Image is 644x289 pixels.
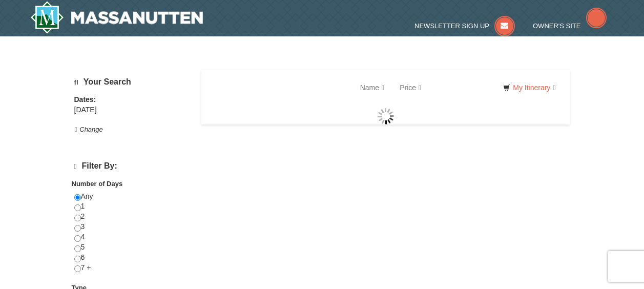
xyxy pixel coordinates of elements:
div: [DATE] [74,105,189,115]
h4: Filter By: [74,161,189,171]
button: Change [74,124,103,135]
a: Massanutten Resort [30,1,203,34]
a: Price [392,77,429,98]
strong: Number of Days [72,180,123,188]
a: Name [352,77,392,98]
a: Newsletter Sign Up [414,22,515,30]
span: Newsletter Sign Up [414,22,489,30]
img: wait gif [378,108,394,125]
span: Owner's Site [533,22,581,30]
a: Owner's Site [533,22,607,30]
a: My Itinerary [496,80,562,95]
strong: Dates: [74,95,96,104]
img: Massanutten Resort Logo [30,1,203,34]
h5: Your Search [74,77,189,87]
div: Any 1 2 3 4 5 6 7 + [74,192,189,283]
